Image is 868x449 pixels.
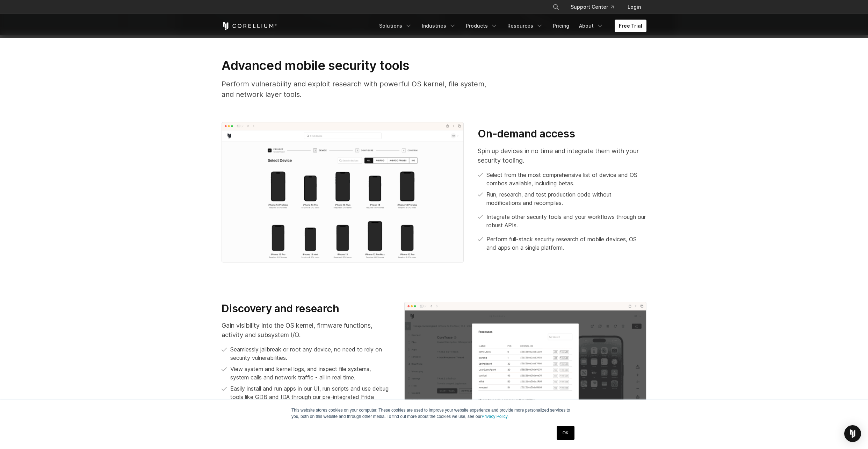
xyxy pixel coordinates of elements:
[615,20,646,32] a: Free Trial
[486,171,646,187] p: Select from the most comprehensive list of device and OS combos available, including betas.
[222,58,500,73] h3: Advanced mobile security tools
[622,1,646,13] a: Login
[486,213,646,229] p: Integrate other security tools and your workflows through our robust APIs.
[222,22,277,30] a: Corellium Home
[503,20,547,32] a: Resources
[222,302,390,315] h3: Discovery and research
[291,407,577,420] p: This website stores cookies on your computer. These cookies are used to improve your website expe...
[375,20,646,32] div: Navigation Menu
[462,20,502,32] a: Products
[222,122,464,263] img: Create and selecting a device in Corellium's virtual hardware platform
[482,414,508,419] a: Privacy Policy.
[549,20,573,32] a: Pricing
[478,127,646,141] h3: On-demand access
[486,235,646,252] p: Perform full-stack security research of mobile devices, OS and apps on a single platform.
[844,425,861,442] div: Open Intercom Messenger
[418,20,460,32] a: Industries
[222,321,390,340] p: Gain visibility into the OS kernel, firmware functions, activity and subsystem I/O.
[222,79,500,100] p: Perform vulnerability and exploit research with powerful OS kernel, file system, and network laye...
[230,384,390,409] p: Easily install and run apps in our UI, run scripts and use debug tools like GDB and IDA through o...
[544,1,646,13] div: Navigation Menu
[230,345,390,362] p: Seamlessly jailbreak or root any device, no need to rely on security vulnerabilities.
[375,20,416,32] a: Solutions
[404,302,646,442] img: Device Features CoreTrace Processes; Corellium's virtual hardware platform
[230,365,390,382] p: View system and kernel logs, and inspect file systems, system calls and network traffic - all in ...
[486,190,646,207] p: Run, research, and test production code without modifications and recompiles.
[565,1,619,13] a: Support Center
[478,146,646,165] p: Spin up devices in no time and integrate them with your security tooling.
[575,20,608,32] a: About
[550,1,562,13] button: Search
[557,426,574,440] a: OK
